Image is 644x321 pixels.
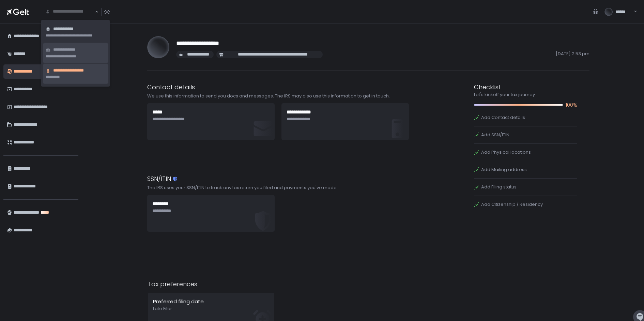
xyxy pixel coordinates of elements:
[474,92,577,98] div: Let's kickoff your tax journey
[147,185,410,191] div: The IRS uses your SSN/ITIN to track any tax return you filed and payments you've made.
[481,167,527,173] span: Add Mailing address
[325,51,589,58] span: [DATE] 2:53 pm
[153,306,269,312] span: Late Filer
[481,201,543,208] span: Add Citizenship / Residency
[147,82,410,92] div: Contact details
[481,149,531,155] span: Add Physical locations
[481,184,517,190] span: Add Filing status
[481,132,509,138] span: Add SSN/ITIN
[41,5,98,19] div: Search for option
[147,174,410,183] div: SSN/ITIN
[153,298,204,305] span: Preferred filing date
[147,93,410,99] div: We use this information to send you docs and messages. The IRS may also use this information to g...
[474,82,577,92] div: Checklist
[148,279,274,289] div: Tax preferences
[566,101,577,109] span: 100%
[45,9,94,15] input: Search for option
[481,114,525,121] span: Add Contact details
